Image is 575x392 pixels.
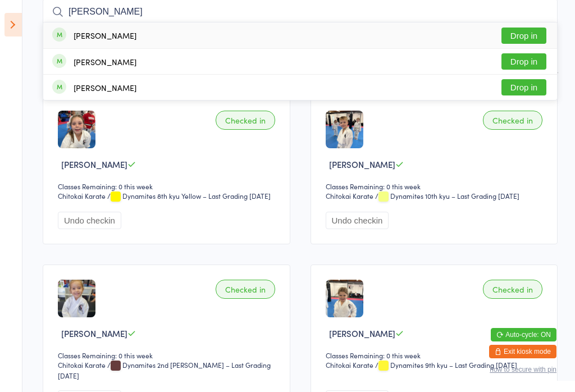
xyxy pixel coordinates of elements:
[329,327,395,339] span: [PERSON_NAME]
[483,111,542,130] div: Checked in
[58,350,279,360] div: Classes Remaining: 0 this week
[58,360,106,370] div: Chitokai Karate
[58,280,95,317] img: image1678487733.png
[216,280,275,299] div: Checked in
[326,360,373,370] div: Chitokai Karate
[107,191,271,200] span: / Dynamites 8th kyu Yellow – Last Grading [DATE]
[326,191,373,200] div: Chitokai Karate
[216,111,275,130] div: Checked in
[326,181,546,191] div: Classes Remaining: 0 this week
[326,111,363,148] img: image1749539091.png
[58,191,106,200] div: Chitokai Karate
[490,366,556,373] button: how to secure with pin
[58,111,95,148] img: image1739165780.png
[61,158,127,170] span: [PERSON_NAME]
[329,158,395,170] span: [PERSON_NAME]
[326,350,546,360] div: Classes Remaining: 0 this week
[489,345,556,358] button: Exit kiosk mode
[58,360,271,380] span: / Dynamites 2nd [PERSON_NAME] – Last Grading [DATE]
[483,280,542,299] div: Checked in
[491,328,556,341] button: Auto-cycle: ON
[58,212,121,229] button: Undo checkin
[326,280,363,317] img: image1726554935.png
[74,83,136,92] div: [PERSON_NAME]
[501,53,546,70] button: Drop in
[501,79,546,95] button: Drop in
[375,191,519,200] span: / Dynamites 10th kyu – Last Grading [DATE]
[61,327,127,339] span: [PERSON_NAME]
[74,57,136,66] div: [PERSON_NAME]
[326,212,389,229] button: Undo checkin
[501,28,546,44] button: Drop in
[58,181,279,191] div: Classes Remaining: 0 this week
[74,31,136,40] div: [PERSON_NAME]
[375,360,517,370] span: / Dynamites 9th kyu – Last Grading [DATE]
